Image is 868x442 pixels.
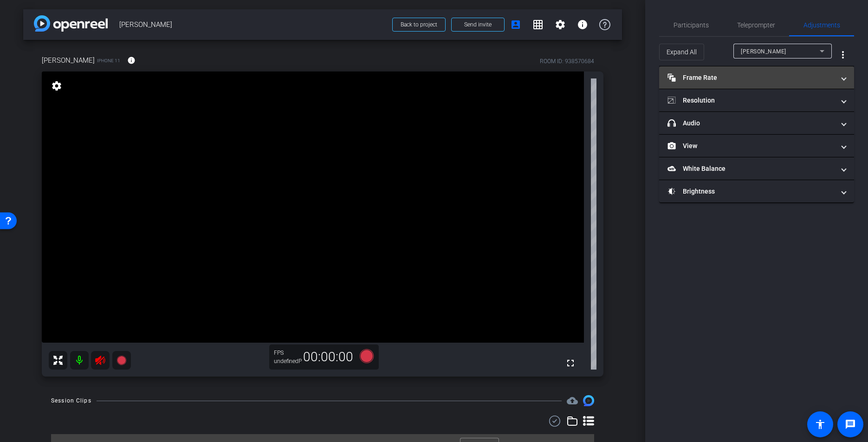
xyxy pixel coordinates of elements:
span: iPhone 11 [97,57,120,64]
mat-expansion-panel-header: Resolution [659,89,854,111]
div: Session Clips [51,396,91,405]
button: More Options for Adjustments Panel [832,44,854,66]
span: Destinations for your clips [567,395,578,406]
mat-icon: info [127,56,136,65]
mat-panel-title: Frame Rate [667,73,835,83]
mat-icon: fullscreen [565,357,576,369]
mat-icon: cloud_upload [567,395,578,406]
mat-icon: info [577,19,588,30]
mat-icon: account_box [510,19,521,30]
span: [PERSON_NAME] [119,15,387,34]
mat-panel-title: Brightness [667,187,835,196]
span: Back to project [401,21,437,28]
img: app-logo [34,15,108,32]
mat-expansion-panel-header: Frame Rate [659,66,854,89]
div: ROOM ID: 938570684 [540,57,594,65]
span: Teleprompter [737,22,775,28]
mat-expansion-panel-header: Audio [659,112,854,134]
mat-panel-title: View [667,141,835,151]
span: FPS [274,350,284,356]
span: Send invite [464,21,492,28]
div: 00:00:00 [297,349,359,365]
span: [PERSON_NAME] [741,48,786,55]
mat-expansion-panel-header: View [659,135,854,157]
button: Send invite [451,18,505,32]
mat-panel-title: White Balance [667,164,835,174]
mat-icon: settings [50,80,63,91]
mat-icon: accessibility [815,419,826,430]
img: Session clips [583,395,594,406]
mat-icon: settings [555,19,566,30]
span: [PERSON_NAME] [42,55,95,65]
div: undefinedP [274,357,297,365]
mat-expansion-panel-header: White Balance [659,157,854,180]
span: Participants [674,22,709,28]
mat-icon: message [845,419,856,430]
mat-expansion-panel-header: Brightness [659,180,854,202]
button: Expand All [659,44,704,60]
mat-panel-title: Audio [667,118,835,128]
mat-icon: more_vert [837,49,849,60]
mat-panel-title: Resolution [667,96,835,105]
span: Adjustments [803,22,840,28]
mat-icon: grid_on [532,19,544,30]
button: Back to project [392,18,446,32]
span: Expand All [667,43,697,61]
